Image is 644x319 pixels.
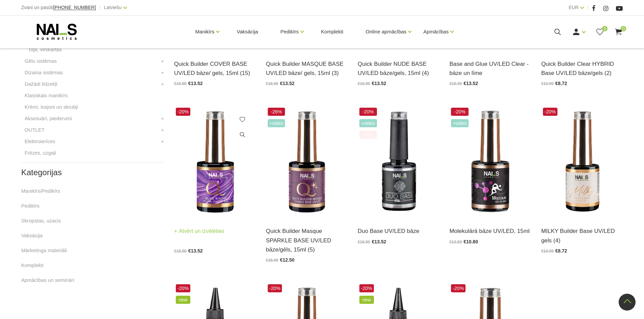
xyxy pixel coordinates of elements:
[161,57,164,65] a: +
[372,81,386,86] span: €13.52
[358,227,439,236] a: Duo Base UV/LED bāze
[266,81,279,86] span: €16.90
[555,248,567,254] span: €8.72
[268,108,285,116] span: -26%
[463,239,478,244] span: €10.80
[176,296,190,304] span: new
[280,257,294,263] span: €12.50
[587,3,589,12] span: |
[543,108,557,116] span: -20%
[449,240,462,244] span: €13.50
[359,131,377,139] span: top
[21,246,67,255] a: Mārketinga materiāli
[104,3,122,11] a: Latviešu
[358,106,439,218] img: DUO BASE - bāzes pārklājums, kas ir paredzēts darbam ar AKRYGEL DUO gelu. Īpaši izstrādāta formul...
[176,284,190,292] span: -20%
[541,106,623,218] img: Milky Builder Base – pienainas krāsas bāze/gels ar perfektu noturību un lieliskām pašizlīdzināšan...
[25,80,57,88] a: Dažādi līdzekļi
[449,106,531,218] img: Bāze, kas piemērota īpaši pedikīram.Pateicoties tās konsistencei, nepadara nagus biezus, samazino...
[358,240,370,244] span: €16.90
[541,81,554,86] span: €10.90
[266,227,348,254] a: Quick Builder Masque SPARKLE BASE UV/LED bāze/gēls, 15ml (5)
[195,18,215,45] a: Manikīrs
[449,59,531,78] a: Base and Glue UV/LED Clear - bāze un līme
[188,248,203,254] span: €13.52
[161,69,164,77] a: +
[463,81,478,86] span: €13.52
[280,18,299,45] a: Pedikīrs
[25,114,72,123] a: Aksesuāri, piederumi
[28,46,62,54] a: Topi, virskārtas
[268,284,282,292] span: -20%
[188,81,203,86] span: €13.52
[358,59,439,78] a: Quick Builder NUDE BASE UV/LED bāze/gels, 15ml (4)
[174,249,187,254] span: €16.90
[358,81,370,86] span: €16.90
[174,81,187,86] span: €16.90
[596,28,604,36] a: 0
[21,168,164,177] h2: Kategorijas
[569,3,579,11] a: EUR
[99,3,101,12] span: |
[161,114,164,123] a: +
[231,16,263,48] a: Vaksācija
[25,69,63,77] a: Dizaina sistēmas
[621,26,626,31] span: 0
[266,258,279,263] span: €16.90
[161,137,164,145] a: +
[53,5,96,10] span: [PHONE_NUMBER]
[21,187,60,195] a: Manikīrs/Pedikīrs
[365,18,406,45] a: Online apmācības
[21,232,43,240] a: Vaksācija
[372,239,386,244] span: €13.52
[541,249,554,254] span: €10.90
[266,59,348,78] a: Quick Builder MASQUE BASE UV/LED bāze/ gels, 15ml (3)
[451,119,469,127] span: +Video
[161,126,164,134] a: +
[21,202,40,210] a: Pedikīrs
[423,18,449,45] a: Apmācības
[21,217,61,225] a: Skropstas, uzacis
[359,108,377,116] span: -20%
[25,149,56,157] a: Frēzes, uzgaļi
[449,81,462,86] span: €16.90
[25,126,45,134] a: OUTLET
[359,296,374,304] span: new
[451,108,469,116] span: -20%
[614,28,623,36] a: 0
[541,227,623,245] a: MILKY Builder Base UV/LED gels (4)
[541,59,623,78] a: Quick Builder Clear HYBRID Base UV/LED bāze/gels (2)
[21,261,44,269] a: Komplekti
[25,103,78,111] a: Krēmi, losjoni un skrubji
[449,227,531,236] a: Molekulārā bāze UV/LED, 15ml
[555,81,567,86] span: €8.72
[53,5,96,10] a: [PHONE_NUMBER]
[266,106,348,218] img: Maskējoša, viegli mirdzoša bāze/gels. Unikāls produkts ar daudz izmantošanas iespējām: •Bāze gell...
[359,284,374,292] span: -20%
[174,59,256,78] a: Quick Builder COVER BASE UV/LED bāze/ gels, 15ml (15)
[268,119,285,127] span: +Video
[21,3,96,12] div: Zvani un pasūti
[174,106,256,218] img: Quick Builder Clear – caurspīdīga bāze/gēls. Šī bāze/gēls ir unikāls produkts ar daudz izmantošan...
[602,26,607,31] span: 0
[176,108,190,116] span: -20%
[25,91,68,100] a: Klasiskais manikīrs
[280,81,294,86] span: €13.52
[21,276,74,284] a: Apmācības un semināri
[174,227,224,236] a: Atvērt un izvēlēties
[316,16,349,48] a: Komplekti
[161,80,164,88] a: +
[25,137,55,145] a: Elektroierīces
[451,284,466,292] span: -20%
[359,119,377,127] span: +Video
[25,57,57,65] a: Gēlu sistēmas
